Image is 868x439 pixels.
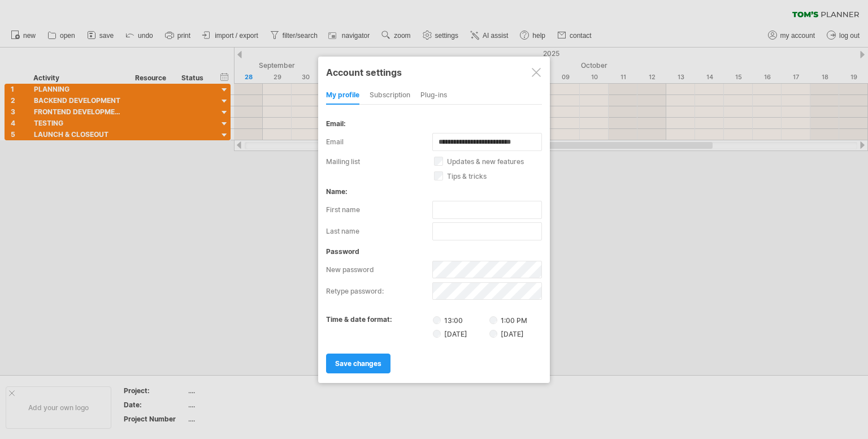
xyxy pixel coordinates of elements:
div: email: [326,119,542,128]
input: [DATE] [489,330,497,338]
label: 13:00 [433,315,488,325]
label: retype password: [326,282,432,300]
label: [DATE] [489,330,524,338]
label: new password [326,261,432,279]
div: Plug-ins [420,87,447,105]
div: Account settings [326,62,542,82]
label: tips & tricks [434,172,555,180]
label: updates & new features [434,157,555,166]
label: mailing list [326,157,434,166]
label: time & date format: [326,315,392,324]
div: name: [326,187,542,196]
span: save changes [335,359,381,368]
div: subscription [370,87,410,105]
label: email [326,133,432,151]
div: password [326,247,542,256]
label: last name [326,222,432,240]
input: [DATE] [433,330,441,338]
input: 13:00 [433,316,441,324]
label: [DATE] [433,329,488,338]
input: 1:00 PM [489,316,497,324]
label: first name [326,201,432,219]
a: save changes [326,354,390,373]
label: 1:00 PM [489,316,527,325]
div: my profile [326,87,359,105]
